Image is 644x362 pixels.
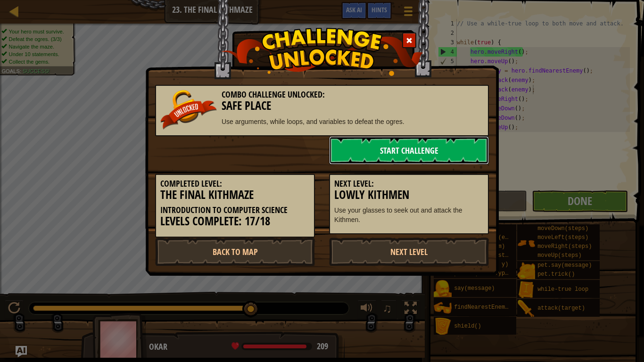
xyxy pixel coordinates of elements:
h3: Safe Place [160,99,484,112]
span: Combo Challenge Unlocked: [222,89,325,100]
h3: Lowly Kithmen [334,189,484,201]
img: challenge_unlocked.png [221,28,423,76]
h5: Completed Level: [160,179,310,189]
h3: The Final Kithmaze [160,189,310,201]
h5: Introduction to Computer Science [160,206,310,215]
h5: Next Level: [334,179,484,189]
a: Back to Map [155,238,315,266]
p: Use arguments, while loops, and variables to defeat the ogres. [160,117,484,126]
a: Start Challenge [329,136,489,165]
img: unlocked_banner.png [160,90,217,130]
p: Use your glasses to seek out and attack the Kithmen. [334,206,484,224]
h3: Levels Complete: 17/18 [160,215,310,228]
a: Next Level [329,238,489,266]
